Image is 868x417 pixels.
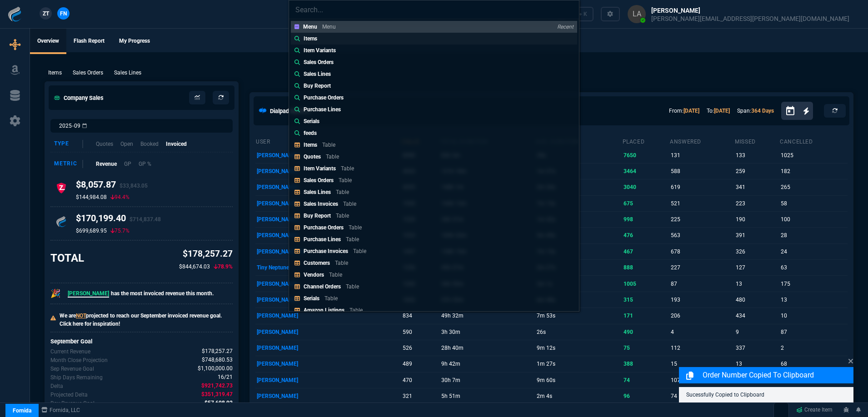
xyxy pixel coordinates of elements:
[349,307,363,313] p: Table
[289,0,579,19] input: Search...
[304,272,324,278] p: Vendors
[304,283,341,290] p: Channel Orders
[353,248,366,254] p: Table
[793,403,836,417] a: Create Item
[336,189,349,195] p: Table
[303,24,317,30] p: Menu
[336,213,349,219] p: Table
[304,129,317,137] p: feeds
[322,24,336,30] p: Menu
[346,236,359,243] p: Table
[322,142,335,148] p: Table
[304,236,341,243] p: Purchase Lines
[343,201,356,207] p: Table
[304,94,344,102] p: Purchase Orders
[304,70,331,78] p: Sales Lines
[339,177,352,184] p: Table
[304,165,336,172] p: Item Variants
[304,154,321,160] p: Quotes
[304,142,317,148] p: Items
[304,213,331,219] p: Buy Report
[304,248,348,254] p: Purchase Invoices
[324,295,338,302] p: Table
[557,23,574,30] p: Recent
[304,58,334,66] p: Sales Orders
[304,46,336,55] p: Item Variants
[686,391,846,399] p: Sucessfully Copied to Clipboard
[304,117,319,125] p: Serials
[304,177,334,184] p: Sales Orders
[304,224,344,231] p: Purchase Orders
[335,260,348,266] p: Table
[304,201,338,207] p: Sales Invoices
[304,82,331,90] p: Buy Report
[326,154,339,160] p: Table
[329,272,342,278] p: Table
[304,307,344,313] p: Amazon Listings
[304,295,319,302] p: Serials
[703,370,852,381] p: Order Number Copied to Clipboard
[304,260,330,266] p: Customers
[346,283,359,290] p: Table
[341,165,354,172] p: Table
[349,224,362,231] p: Table
[304,35,317,43] p: Items
[304,105,341,114] p: Purchase Lines
[304,189,331,195] p: Sales Lines
[39,406,83,414] a: msbcCompanyName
